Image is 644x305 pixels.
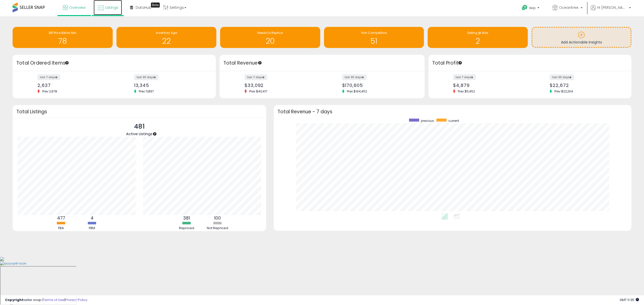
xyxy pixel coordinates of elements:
span: Add Actionable Insights [561,40,602,45]
div: Tooltip anchor [152,132,157,136]
span: current [448,119,459,123]
div: FBA [46,226,76,231]
div: Not Repriced [203,226,233,231]
label: last 30 days [342,74,367,80]
h3: Total Listings [16,110,262,114]
span: Prev: $5,452 [455,89,477,93]
span: BB Price Below Min [49,31,76,35]
label: last 7 days [245,74,267,80]
h3: Total Ordered Items [16,60,212,67]
span: Oceantree. [559,5,579,10]
p: 481 [126,122,152,131]
span: Listings [105,5,118,10]
h3: Total Revenue [223,60,421,67]
a: BB Price Below Min 78 [13,27,113,48]
span: Prev: 11,897 [136,89,156,93]
h1: 20 [223,37,318,45]
h1: 78 [15,37,110,45]
div: 13,345 [134,83,207,88]
div: Tooltip anchor [151,3,160,8]
div: FBM [77,226,107,231]
b: 381 [183,215,190,221]
span: Hi [PERSON_NAME] [597,5,627,10]
div: Tooltip anchor [458,61,462,65]
div: $4,879 [453,83,526,88]
a: Hi [PERSON_NAME] [591,5,631,16]
label: last 30 days [134,74,158,80]
div: $170,605 [342,83,416,88]
div: 2,637 [37,83,110,88]
h1: 51 [327,37,422,45]
a: Inventory Age 22 [116,27,217,48]
span: Active Listings [126,131,152,136]
span: DataHub [136,5,151,10]
h3: Total Revenue - 7 days [277,110,628,114]
a: Non Competitive 51 [324,27,424,48]
div: Tooltip anchor [65,61,69,65]
i: Get Help [521,5,528,11]
h1: 22 [119,37,214,45]
h3: Total Profit [432,60,628,67]
b: 100 [214,215,221,221]
span: Selling @ Max [467,31,488,35]
label: last 7 days [37,74,60,80]
div: Tooltip anchor [258,61,262,65]
span: Inventory Age [156,31,177,35]
span: Needs to Reprice [257,31,283,35]
a: Help [518,1,544,16]
span: previous [421,119,434,123]
a: Selling @ Max 2 [428,27,528,48]
span: Non Competitive [361,31,387,35]
b: 4 [91,215,94,221]
span: Prev: $22,264 [552,89,576,93]
div: Repriced [172,226,202,231]
b: 477 [57,215,65,221]
span: Prev: 2,978 [40,89,60,93]
span: Overview [69,5,86,10]
a: Needs to Reprice 20 [220,27,320,48]
span: Prev: $40,417 [247,89,270,93]
label: last 7 days [453,74,476,80]
div: $22,672 [550,83,623,88]
h1: 2 [430,37,525,45]
span: Prev: $164,452 [344,89,370,93]
a: Add Actionable Insights [532,28,631,47]
label: last 30 days [550,74,574,80]
div: $33,092 [245,83,318,88]
span: Help [529,6,536,10]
